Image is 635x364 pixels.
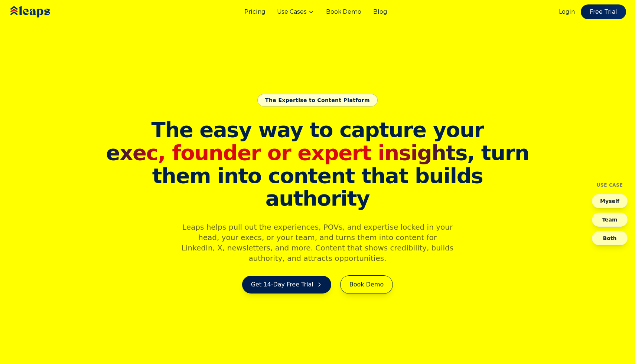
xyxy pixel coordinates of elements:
button: Use Cases [277,7,314,16]
a: Free Trial [581,4,626,19]
button: Both [592,231,628,245]
h4: Use Case [597,182,623,188]
a: Book Demo [340,275,393,294]
span: , turn [104,141,531,164]
span: exec, founder or expert insights [106,141,467,165]
span: The easy way to capture your [151,118,483,142]
button: Myself [592,194,628,208]
a: Book Demo [326,7,361,16]
span: them into content that builds authority [104,164,531,210]
a: Pricing [244,7,265,16]
p: Leaps helps pull out the experiences, POVs, and expertise locked in your head, your execs, or you... [175,222,460,263]
a: Get 14-Day Free Trial [242,276,331,294]
img: Leaps Logo [9,1,72,23]
a: Login [559,7,575,16]
a: Blog [373,7,387,16]
button: Team [592,213,628,227]
div: The Expertise to Content Platform [257,94,378,106]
